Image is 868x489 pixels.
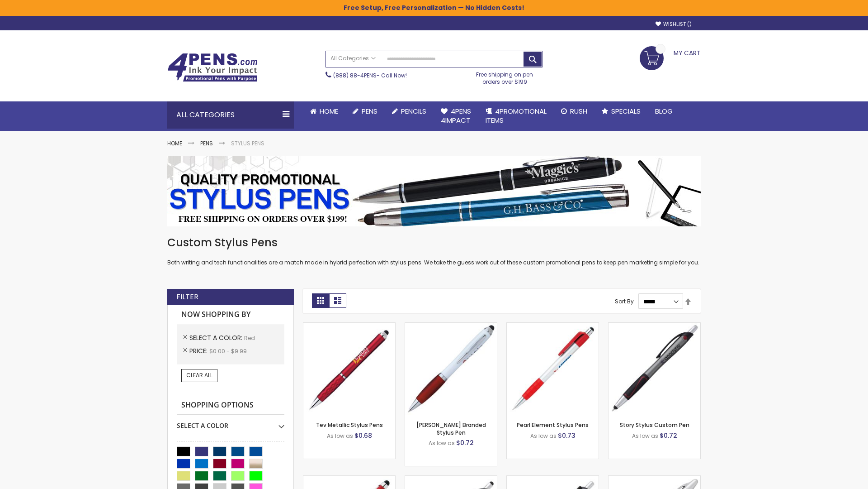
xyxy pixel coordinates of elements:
[507,323,599,415] img: Pearl Element Stylus Pens-Red
[354,431,372,440] span: $0.68
[385,101,434,121] a: Pencils
[441,106,471,125] span: 4Pens 4impact
[401,106,426,116] span: Pencils
[167,235,701,267] div: Both writing and tech functionalities are a match made in hybrid perfection with stylus pens. We ...
[429,439,455,447] span: As low as
[507,475,599,483] a: Souvenir® Anthem Stylus Pen-Red
[632,432,658,440] span: As low as
[177,415,284,430] div: Select A Color
[615,297,634,305] label: Sort By
[405,475,497,483] a: Souvenir® Emblem Stylus Pen-Red
[655,106,673,116] span: Blog
[648,101,680,121] a: Blog
[416,421,486,436] a: [PERSON_NAME] Branded Stylus Pen
[181,369,217,382] a: Clear All
[189,333,244,342] span: Select A Color
[177,305,284,324] strong: Now Shopping by
[326,51,380,66] a: All Categories
[320,106,338,116] span: Home
[405,323,497,415] img: Ion White Branded Stylus Pen-Red
[554,101,594,121] a: Rush
[456,438,474,447] span: $0.72
[434,101,478,131] a: 4Pens4impact
[507,322,599,330] a: Pearl Element Stylus Pens-Red
[167,53,258,82] img: 4Pens Custom Pens and Promotional Products
[167,156,701,226] img: Stylus Pens
[167,101,294,129] div: All Categories
[333,72,407,79] span: - Call Now!
[167,139,182,147] a: Home
[609,475,700,483] a: Twist Highlighter-Pen Stylus Combo-Red
[362,106,377,116] span: Pens
[660,431,677,440] span: $0.72
[478,101,554,131] a: 4PROMOTIONALITEMS
[177,396,284,415] strong: Shopping Options
[312,293,329,308] strong: Grid
[467,67,543,86] div: Free shipping on pen orders over $199
[176,292,198,302] strong: Filter
[303,322,395,330] a: Tev Metallic Stylus Pens-Red
[244,334,255,342] span: Red
[333,72,377,79] a: (888) 88-4PENS
[517,421,589,429] a: Pearl Element Stylus Pens
[609,322,700,330] a: Story Stylus Custom Pen-Red
[316,421,383,429] a: Tev Metallic Stylus Pens
[303,475,395,483] a: Custom Stylus Grip Pens-Red
[200,139,213,147] a: Pens
[345,101,385,121] a: Pens
[186,371,212,379] span: Clear All
[611,106,641,116] span: Specials
[303,101,345,121] a: Home
[570,106,587,116] span: Rush
[486,106,547,125] span: 4PROMOTIONAL ITEMS
[167,235,701,250] h1: Custom Stylus Pens
[327,432,353,440] span: As low as
[209,347,247,355] span: $0.00 - $9.99
[189,346,209,355] span: Price
[405,322,497,330] a: Ion White Branded Stylus Pen-Red
[594,101,648,121] a: Specials
[558,431,576,440] span: $0.73
[530,432,557,440] span: As low as
[620,421,689,429] a: Story Stylus Custom Pen
[609,323,700,415] img: Story Stylus Custom Pen-Red
[656,21,692,28] a: Wishlist
[303,323,395,415] img: Tev Metallic Stylus Pens-Red
[330,55,376,62] span: All Categories
[231,139,264,147] strong: Stylus Pens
